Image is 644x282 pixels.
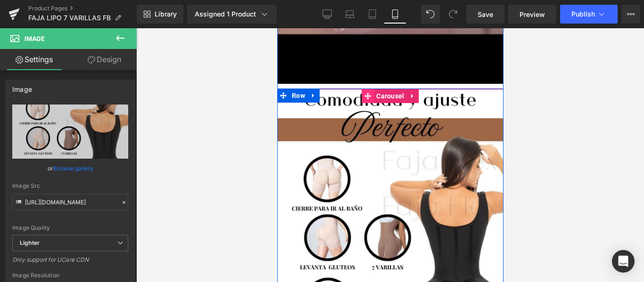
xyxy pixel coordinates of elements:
a: Expand / Collapse [30,60,42,74]
span: Row [12,60,30,74]
span: Image [25,35,45,42]
button: Publish [560,5,618,24]
div: Image Resolution [12,272,128,279]
b: Lighter [20,239,40,246]
div: Open Intercom Messenger [612,250,635,273]
a: Desktop [316,5,339,24]
div: Image [12,80,32,93]
a: Design [70,49,139,70]
a: New Library [137,5,183,24]
div: Assigned 1 Product [195,9,269,19]
div: or [12,163,128,173]
a: Laptop [339,5,361,24]
span: Save [478,9,493,19]
span: FAJA LIPO 7 VARILLAS FB [28,14,111,22]
span: Carousel [97,61,129,75]
span: Publish [571,10,595,18]
a: Preview [508,5,556,24]
a: Product Pages [28,5,137,12]
a: Expand / Collapse [130,61,142,75]
div: Image Src [12,183,128,189]
span: Preview [520,9,545,19]
button: Redo [444,5,462,24]
span: Library [155,10,177,18]
button: Undo [421,5,440,24]
div: Only support for UCare CDN [12,256,128,270]
div: Image Quality [12,225,128,231]
input: Link [12,194,128,210]
button: More [621,5,640,24]
a: Browse gallery [53,160,93,177]
a: Tablet [361,5,384,24]
a: Mobile [384,5,406,24]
